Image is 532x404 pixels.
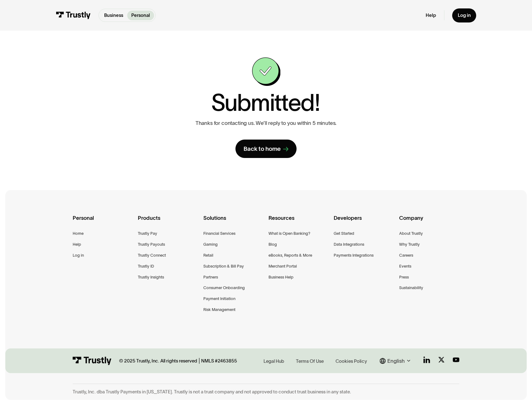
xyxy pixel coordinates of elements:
div: Legal Hub [264,358,284,364]
a: Log in [452,8,476,22]
a: Back to home [235,140,297,158]
a: Business Help [268,274,293,281]
a: Consumer Onboarding [203,284,245,291]
div: Terms Of Use [296,358,324,364]
a: Trustly ID [138,263,154,270]
a: Why Trustly [399,241,420,248]
a: Risk Management [203,306,235,313]
div: Trustly, Inc. dba Trustly Payments in [US_STATE]. Trustly is not a trust company and not approved... [73,389,459,395]
div: Back to home [244,145,281,153]
a: Get Started [334,230,354,237]
div: Products [138,214,198,230]
a: Events [399,263,411,270]
a: Payment Initiation [203,295,235,302]
a: Subscription & Bill Pay [203,263,244,270]
a: What is Open Banking? [268,230,310,237]
a: Home [73,230,84,237]
a: Personal [127,11,154,20]
a: Help [73,241,81,248]
a: Trustly Connect [138,252,166,259]
a: Partners [203,274,218,281]
div: Company [399,214,459,230]
a: Gaming [203,241,218,248]
a: Data Integrations [334,241,364,248]
div: English [387,357,405,365]
div: Solutions [203,214,264,230]
a: Merchant Portal [268,263,297,270]
p: Personal [131,12,150,19]
a: Legal Hub [262,357,286,365]
a: Trustly Pay [138,230,157,237]
a: Cookies Policy [334,357,369,365]
div: © 2025 Trustly, Inc. All rights reserved [119,358,197,364]
a: Careers [399,252,413,259]
a: About Trustly [399,230,423,237]
p: Business [104,12,123,19]
a: Retail [203,252,213,259]
div: Resources [268,214,329,230]
a: Sustainability [399,284,423,291]
img: Trustly Logo [73,357,111,365]
a: eBooks, Reports & More [268,252,312,259]
a: Help [426,12,436,18]
a: Press [399,274,409,281]
img: Trustly Logo [56,12,90,19]
div: NMLS #2463855 [201,358,237,364]
div: | [199,357,200,365]
div: Developers [334,214,394,230]
p: Thanks for contacting us. We’ll reply to you within 5 minutes. [196,120,336,126]
div: Log in [458,12,471,18]
a: Business [100,11,127,20]
a: Terms Of Use [294,357,326,365]
a: Log in [73,252,84,259]
a: Blog [268,241,277,248]
a: Payments Integrations [334,252,374,259]
h1: Submitted! [211,91,320,115]
a: Trustly Insights [138,274,164,281]
a: Trustly Payouts [138,241,165,248]
a: Financial Services [203,230,235,237]
div: Personal [73,214,133,230]
div: Cookies Policy [336,358,367,364]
